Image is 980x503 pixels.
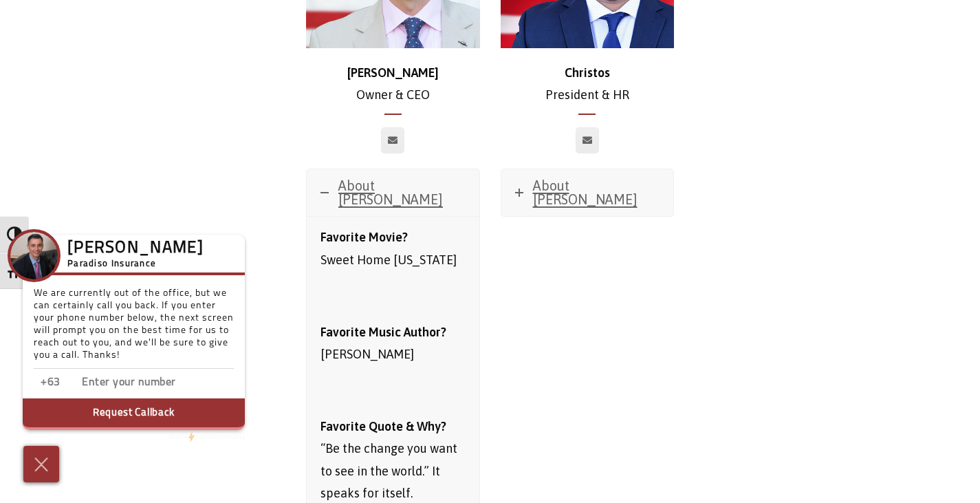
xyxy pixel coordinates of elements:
[168,433,204,441] span: We're by
[188,431,195,442] img: Powered by icon
[533,178,638,207] span: About [PERSON_NAME]
[168,433,245,441] a: We'rePowered by iconbyResponseiQ
[307,169,479,216] a: About [PERSON_NAME]
[34,288,234,369] p: We are currently out of the office, but we can certainly call you back. If you enter your phone n...
[82,373,219,393] input: Enter phone number
[23,398,245,430] button: Request Callback
[320,419,446,434] strong: Favorite Quote & Why?
[31,453,52,475] img: Cross icon
[320,321,466,366] p: [PERSON_NAME]
[306,62,480,107] p: Owner & CEO
[41,373,178,393] input: Enter country code
[67,243,204,255] h3: [PERSON_NAME]
[501,169,674,216] a: About [PERSON_NAME]
[347,65,439,80] strong: [PERSON_NAME]
[320,230,408,244] strong: Favorite Movie?
[338,178,443,207] span: About [PERSON_NAME]
[320,226,466,271] p: Sweet Home [US_STATE]
[501,62,675,107] p: President & HR
[565,65,610,80] strong: Christos
[320,325,446,339] strong: Favorite Music Author?
[10,232,58,279] img: Company Icon
[67,257,204,272] h5: Paradiso Insurance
